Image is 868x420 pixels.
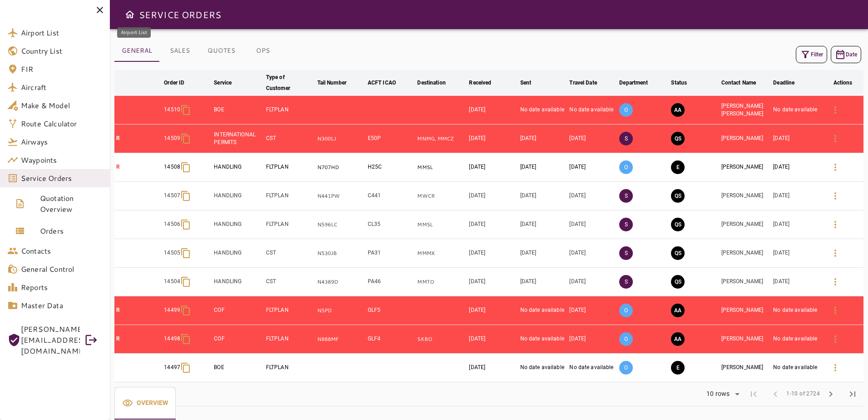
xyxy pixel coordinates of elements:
td: [PERSON_NAME] [720,153,772,182]
td: [DATE] [518,125,568,153]
span: Travel Date [569,77,608,88]
span: FIR [21,64,103,75]
button: Details [824,156,846,178]
td: No date available [518,354,568,382]
span: Tail Number [317,77,358,88]
button: QUOTE SENT [671,246,685,260]
div: Order ID [164,77,184,88]
td: FLTPLAN [264,296,316,325]
span: Waypoints [21,155,103,165]
td: [DATE] [567,182,617,210]
button: QUOTE SENT [671,132,685,145]
td: [DATE] [567,125,617,153]
td: [PERSON_NAME] [720,210,772,239]
span: Department [619,77,660,88]
button: EXECUTION [671,361,685,375]
td: HANDLING [212,239,264,268]
button: Overview [114,387,176,420]
button: QUOTES [200,40,242,62]
td: No date available [518,96,568,125]
td: [DATE] [467,268,518,296]
td: [DATE] [567,210,617,239]
div: Type of Customer [266,72,302,94]
span: Route Calculator [21,118,103,129]
td: No date available [518,325,568,354]
td: CL35 [366,210,416,239]
button: Details [824,271,846,293]
span: Airport List [21,27,103,38]
td: [DATE] [567,325,617,354]
td: FLTPLAN [264,96,316,125]
td: [DATE] [567,239,617,268]
button: AWAITING ASSIGNMENT [671,304,685,317]
td: CST [264,239,316,268]
span: Last Page [842,383,863,405]
p: MNMG, MMCZ [417,135,465,143]
td: PA31 [366,239,416,268]
span: Destination [417,77,457,88]
span: 1-10 of 2724 [786,390,820,399]
td: [DATE] [467,210,518,239]
td: [PERSON_NAME] [PERSON_NAME] [720,96,772,125]
span: Sent [520,77,543,88]
p: 14506 [164,220,180,228]
td: [DATE] [467,296,518,325]
button: QUOTE SENT [671,189,685,203]
td: FLTPLAN [264,325,316,354]
p: S [619,132,633,145]
span: Service [214,77,243,88]
td: BOE [212,354,264,382]
button: Open drawer [121,5,139,24]
div: Travel Date [569,77,597,88]
td: [DATE] [518,153,568,182]
p: N4389D [317,278,364,286]
td: COF [212,296,264,325]
span: last_page [847,389,858,400]
td: [DATE] [771,210,822,239]
td: [DATE] [567,153,617,182]
span: Received [469,77,503,88]
p: 14497 [164,364,180,371]
td: [PERSON_NAME] [720,239,772,268]
button: Date [831,46,861,63]
p: S [619,275,633,289]
div: Sent [520,77,532,88]
button: Details [824,214,846,235]
span: Next Page [820,383,842,405]
td: [DATE] [467,125,518,153]
td: No date available [567,354,617,382]
td: HANDLING [212,153,264,182]
p: N530JB [317,250,364,257]
span: Quotation Overview [40,193,103,215]
div: Destination [417,77,445,88]
td: COF [212,325,264,354]
p: R [116,335,160,343]
div: Contact Name [721,77,756,88]
button: Filter [796,46,827,63]
td: No date available [567,96,617,125]
button: QUOTE SENT [671,218,685,231]
span: [PERSON_NAME][EMAIL_ADDRESS][DOMAIN_NAME] [21,324,80,356]
span: Type of Customer [266,72,314,94]
button: GENERAL [114,40,159,62]
p: N300LJ [317,135,364,143]
td: CST [264,125,316,153]
td: No date available [771,96,822,125]
span: ACFT ICAO [368,77,408,88]
p: N441PW [317,192,364,200]
td: [DATE] [567,268,617,296]
td: [DATE] [771,125,822,153]
p: S [619,189,633,203]
td: [DATE] [518,239,568,268]
p: R [116,163,160,171]
p: MMMX [417,250,465,257]
button: Details [824,99,846,121]
span: Service Orders [21,173,103,184]
td: [PERSON_NAME] [720,296,772,325]
p: MMSL [417,221,465,229]
p: O [619,332,633,346]
td: [DATE] [518,182,568,210]
td: FLTPLAN [264,153,316,182]
td: [DATE] [567,296,617,325]
p: MMSL [417,164,465,171]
